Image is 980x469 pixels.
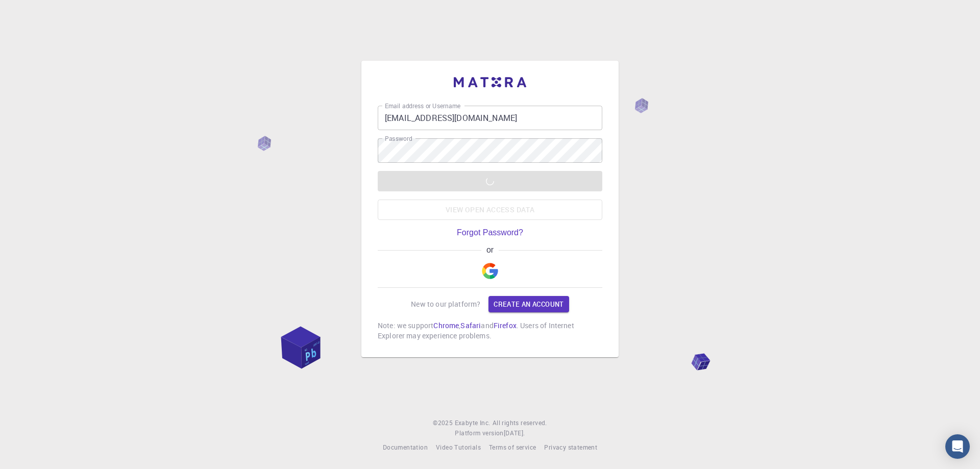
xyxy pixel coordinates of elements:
span: Privacy statement [544,443,597,451]
span: Platform version [455,428,503,438]
a: Documentation [383,442,428,453]
img: Google [482,263,498,279]
span: Documentation [383,443,428,451]
a: Terms of service [489,442,536,453]
a: Exabyte Inc. [455,418,491,428]
span: © 2025 [433,418,454,428]
a: Privacy statement [544,442,597,453]
span: Terms of service [489,443,536,451]
a: Safari [460,320,481,330]
a: Forgot Password? [457,228,523,237]
div: Open Intercom Messenger [945,434,970,459]
a: Video Tutorials [436,442,481,453]
label: Password [385,134,412,143]
a: Chrome [433,320,459,330]
p: New to our platform? [411,299,480,309]
a: [DATE]. [504,428,525,438]
label: Email address or Username [385,102,460,110]
span: Exabyte Inc. [455,418,491,427]
p: Note: we support , and . Users of Internet Explorer may experience problems. [378,320,602,341]
span: All rights reserved. [493,418,547,428]
span: Video Tutorials [436,443,481,451]
span: or [481,245,498,255]
a: Firefox [494,320,517,330]
a: Create an account [488,296,569,312]
span: [DATE] . [504,429,525,437]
